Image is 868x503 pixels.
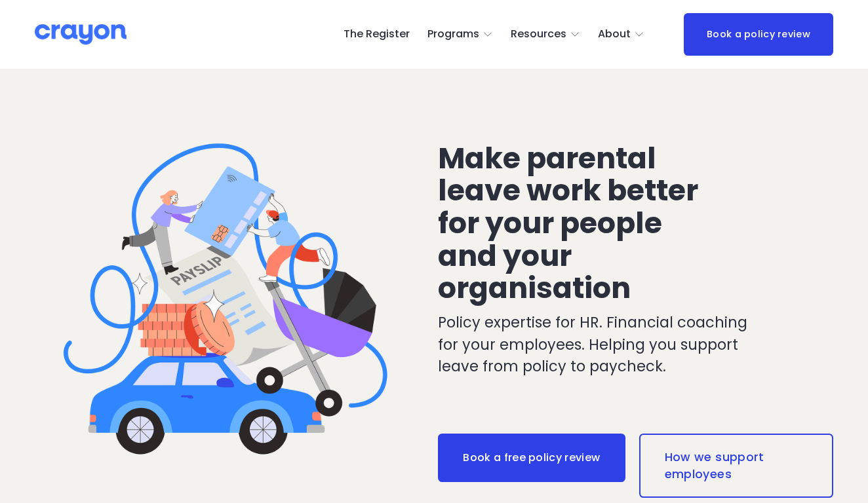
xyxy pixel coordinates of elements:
[438,312,766,378] p: Policy expertise for HR. Financial coaching for your employees. Helping you support leave from po...
[511,25,566,44] span: Resources
[511,24,581,45] a: folder dropdown
[427,25,479,44] span: Programs
[598,25,631,44] span: About
[598,24,645,45] a: folder dropdown
[639,434,833,498] a: How we support employees
[35,23,127,46] img: Crayon
[438,434,626,482] a: Book a free policy review
[438,138,704,309] span: Make parental leave work better for your people and your organisation
[684,13,833,56] a: Book a policy review
[427,24,494,45] a: folder dropdown
[344,24,410,45] a: The Register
